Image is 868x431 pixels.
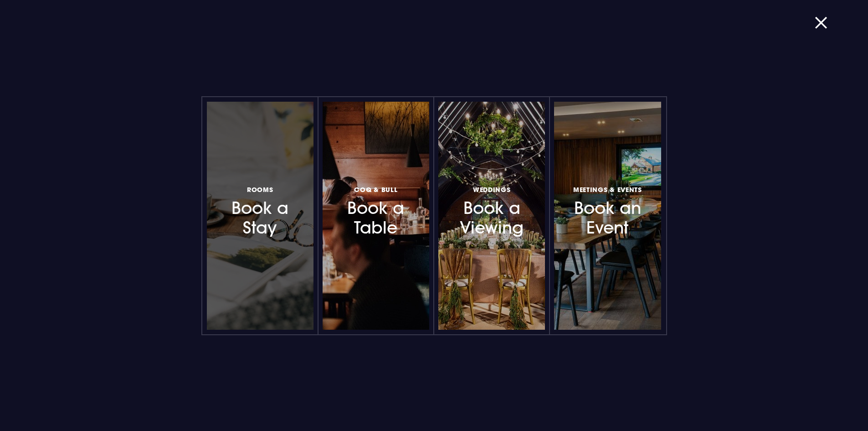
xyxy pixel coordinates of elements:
[336,184,416,238] h3: Book a Table
[573,185,642,194] span: Meetings & Events
[207,102,313,330] a: RoomsBook a Stay
[554,102,661,330] a: Meetings & EventsBook an Event
[452,184,531,238] h3: Book a Viewing
[473,185,511,194] span: Weddings
[221,184,300,238] h3: Book a Stay
[247,185,273,194] span: Rooms
[354,185,397,194] span: Coq & Bull
[568,184,647,238] h3: Book an Event
[438,102,545,330] a: WeddingsBook a Viewing
[323,102,429,330] a: Coq & BullBook a Table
